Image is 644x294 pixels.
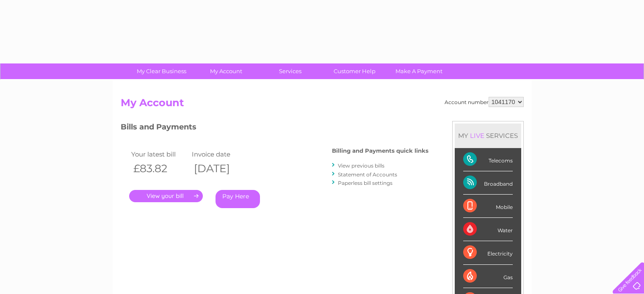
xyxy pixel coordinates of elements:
[320,63,390,79] a: Customer Help
[463,218,513,241] div: Water
[445,97,524,107] div: Account number
[463,265,513,288] div: Gas
[129,160,190,177] th: £83.82
[129,190,203,202] a: .
[338,180,392,186] a: Paperless bill settings
[190,160,251,177] th: [DATE]
[338,162,384,169] a: View previous bills
[463,195,513,218] div: Mobile
[468,132,486,140] div: LIVE
[129,148,190,160] td: Your latest bill
[463,171,513,195] div: Broadband
[121,121,428,136] h3: Bills and Payments
[338,171,397,178] a: Statement of Accounts
[127,63,196,79] a: My Clear Business
[121,97,524,113] h2: My Account
[463,148,513,171] div: Telecoms
[191,63,261,79] a: My Account
[384,63,454,79] a: Make A Payment
[332,148,428,154] h4: Billing and Payments quick links
[255,63,325,79] a: Services
[190,148,251,160] td: Invoice date
[216,190,260,208] a: Pay Here
[463,241,513,264] div: Electricity
[455,124,521,148] div: MY SERVICES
